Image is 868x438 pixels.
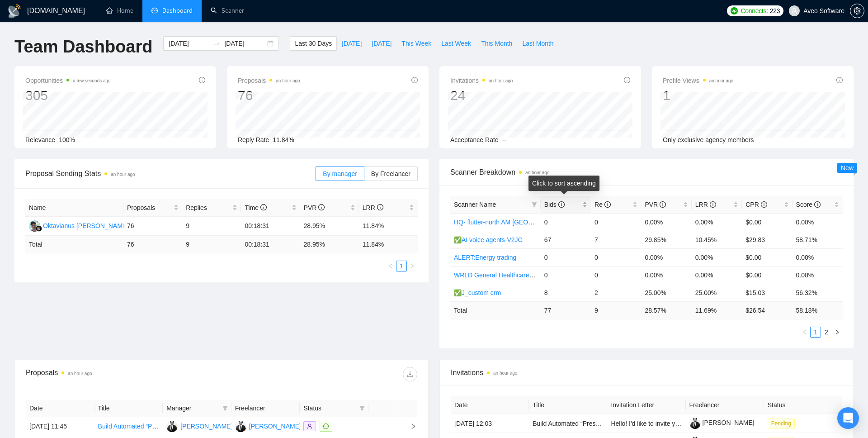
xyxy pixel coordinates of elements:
[123,236,182,253] td: 76
[541,266,591,284] td: 0
[811,327,821,337] a: 1
[396,36,436,51] button: This Week
[213,40,221,47] span: swap-right
[741,6,768,16] span: Connects:
[454,254,516,261] a: ALERT:Energy trading
[106,7,133,14] a: homeHome
[641,284,691,301] td: 25.00%
[793,248,843,266] td: 0.00%
[451,396,529,414] th: Date
[222,405,228,411] span: filter
[663,75,733,86] span: Profile Views
[358,401,367,415] span: filter
[221,401,230,415] span: filter
[163,400,231,417] th: Manager
[241,217,300,236] td: 00:18:31
[692,248,742,266] td: 0.00%
[182,199,241,217] th: Replies
[7,4,22,19] img: logo
[363,204,383,211] span: LRR
[742,301,792,319] td: $ 26.54
[235,421,246,432] img: JC
[793,284,843,301] td: 56.32%
[166,422,232,429] a: JC[PERSON_NAME]
[686,396,764,414] th: Freelancer
[300,236,359,253] td: 28.95 %
[290,36,337,51] button: Last 30 Days
[213,40,221,47] span: to
[396,261,407,271] li: 1
[710,201,716,208] span: info-circle
[541,301,591,319] td: 77
[276,78,300,83] time: an hour ago
[689,418,701,429] img: c1KsLo-Y3IHBduxEwqU1whiuP5TU8XRAnn1GozyEVaRwCRhypF8RZoZbX1LQsO2DEs
[692,213,742,231] td: 0.00%
[454,289,501,296] a: ✅J_custom crm
[25,75,111,86] span: Opportunities
[530,198,539,211] span: filter
[307,424,312,429] span: user-add
[436,36,476,51] button: Last Week
[591,231,641,248] td: 7
[385,261,396,271] button: left
[59,136,75,143] span: 100%
[403,371,417,378] span: download
[359,236,418,253] td: 11.84 %
[525,170,549,175] time: an hour ago
[544,201,565,208] span: Bids
[850,7,864,14] span: setting
[123,217,182,236] td: 76
[835,329,840,335] span: right
[793,231,843,248] td: 58.71%
[768,419,798,427] a: Pending
[836,77,843,83] span: info-circle
[692,284,742,301] td: 25.00%
[180,421,232,431] div: [PERSON_NAME]
[450,167,843,178] span: Scanner Breakdown
[36,225,42,232] img: gigradar-bm.png
[407,261,418,271] li: Next Page
[764,396,842,414] th: Status
[303,403,356,413] span: Status
[660,201,666,208] span: info-circle
[663,87,733,104] div: 1
[770,6,780,16] span: 223
[29,222,144,229] a: OOOktavianus [PERSON_NAME] Tape
[441,38,471,48] span: Last Week
[532,202,537,207] span: filter
[235,422,301,429] a: JC[PERSON_NAME]
[260,204,267,210] span: info-circle
[529,396,607,414] th: Title
[841,164,854,171] span: New
[594,201,611,208] span: Re
[641,301,691,319] td: 28.57 %
[231,400,300,417] th: Freelancer
[304,204,325,211] span: PVR
[241,236,300,253] td: 00:18:31
[768,419,795,428] span: Pending
[388,263,393,269] span: left
[403,367,417,381] button: download
[454,201,496,208] span: Scanner Name
[793,301,843,319] td: 58.18 %
[403,423,416,429] span: right
[371,170,410,177] span: By Freelancer
[796,201,821,208] span: Score
[742,213,792,231] td: $0.00
[166,421,178,432] img: JC
[25,87,111,104] div: 305
[541,213,591,231] td: 0
[238,136,269,143] span: Reply Rate
[692,266,742,284] td: 0.00%
[517,36,558,51] button: Last Month
[14,36,152,57] h1: Team Dashboard
[249,421,301,431] div: [PERSON_NAME]
[528,176,599,191] div: Click to sort ascending
[450,87,513,104] div: 24
[151,7,158,14] span: dashboard
[26,367,222,381] div: Proposals
[410,263,415,269] span: right
[832,327,843,338] button: right
[123,199,182,217] th: Proposals
[26,400,94,417] th: Date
